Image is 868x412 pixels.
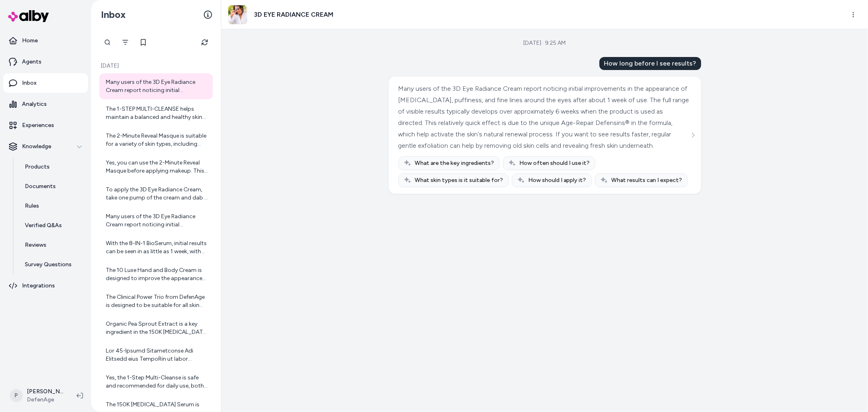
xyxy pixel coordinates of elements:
[99,127,213,153] a: The 2-Minute Reveal Masque is suitable for a variety of skin types, including oily, dry, and comb...
[99,181,213,207] a: To apply the 3D Eye Radiance Cream, take one pump of the cream and dab it three times below and t...
[99,369,213,395] a: Yes, the 1-Step Multi-Cleanse is safe and recommended for daily use, both in the morning and at n...
[197,34,213,50] button: Refresh
[17,216,88,235] a: Verified Q&As
[254,10,333,20] h3: 3D EYE RADIANCE CREAM
[25,241,46,249] p: Reviews
[99,288,213,314] a: The Clinical Power Trio from DefenAge is designed to be suitable for all skin types. It is formul...
[529,176,586,184] span: How should I apply it?
[25,261,72,269] p: Survey Questions
[106,347,208,363] div: Lor 45-Ipsumd Sitametconse Adi Elitsedd eius TempoRin ut labor etdolorem aliq enimadm ven quisn e...
[106,213,208,229] div: Many users of the 3D Eye Radiance Cream report noticing initial improvements in the appearance of...
[3,73,88,93] a: Inbox
[612,176,682,184] span: What results can I expect?
[688,130,698,140] button: See more
[415,159,494,167] span: What are the key ingredients?
[3,52,88,72] a: Agents
[520,159,590,167] span: How often should I use it?
[17,255,88,274] a: Survey Questions
[99,342,213,368] a: Lor 45-Ipsumd Sitametconse Adi Elitsedd eius TempoRin ut labor etdolorem aliq enimadm ven quisn e...
[17,235,88,255] a: Reviews
[3,31,88,50] a: Home
[22,121,54,129] p: Experiences
[106,159,208,175] div: Yes, you can use the 2-Minute Reveal Masque before applying makeup. This masque helps to reveal f...
[398,83,689,151] div: Many users of the 3D Eye Radiance Cream report noticing initial improvements in the appearance of...
[25,221,62,230] p: Verified Q&As
[8,10,49,22] img: alby Logo
[106,132,208,148] div: The 2-Minute Reveal Masque is suitable for a variety of skin types, including oily, dry, and comb...
[3,137,88,156] button: Knowledge
[17,196,88,216] a: Rules
[599,57,701,70] div: How long before I see results?
[3,116,88,135] a: Experiences
[106,78,208,94] div: Many users of the 3D Eye Radiance Cream report noticing initial improvements in the appearance of...
[106,186,208,202] div: To apply the 3D Eye Radiance Cream, take one pump of the cream and dab it three times below and t...
[17,157,88,177] a: Products
[25,182,56,191] p: Documents
[117,34,133,50] button: Filter
[99,62,213,70] p: [DATE]
[99,100,213,126] a: The 1-STEP MULTI-CLEANSE helps maintain a balanced and healthy skin environment by supporting the...
[5,383,70,409] button: P[PERSON_NAME]DefenAge
[99,154,213,180] a: Yes, you can use the 2-Minute Reveal Masque before applying makeup. This masque helps to reveal f...
[228,5,247,24] img: products_outside_4_of_37_.jpg
[22,100,47,108] p: Analytics
[22,37,38,45] p: Home
[106,239,208,256] div: With the 8-IN-1 BioSerum, initial results can be seen in as little as 1 week, with the full range...
[3,94,88,114] a: Analytics
[99,208,213,234] a: Many users of the 3D Eye Radiance Cream report noticing initial improvements in the appearance of...
[524,39,566,47] div: [DATE] · 9:25 AM
[22,79,37,87] p: Inbox
[101,9,126,21] h2: Inbox
[10,389,23,402] span: P
[106,266,208,283] div: The 10 Luxe Hand and Body Cream is designed to improve the appearance of crepey skin by visibly e...
[22,58,42,66] p: Agents
[22,142,51,151] p: Knowledge
[25,163,50,171] p: Products
[3,276,88,296] a: Integrations
[27,396,63,404] span: DefenAge
[106,105,208,121] div: The 1-STEP MULTI-CLEANSE helps maintain a balanced and healthy skin environment by supporting the...
[99,234,213,261] a: With the 8-IN-1 BioSerum, initial results can be seen in as little as 1 week, with the full range...
[99,73,213,99] a: Many users of the 3D Eye Radiance Cream report noticing initial improvements in the appearance of...
[27,388,63,396] p: [PERSON_NAME]
[99,261,213,287] a: The 10 Luxe Hand and Body Cream is designed to improve the appearance of crepey skin by visibly e...
[106,293,208,309] div: The Clinical Power Trio from DefenAge is designed to be suitable for all skin types. It is formul...
[106,374,208,390] div: Yes, the 1-Step Multi-Cleanse is safe and recommended for daily use, both in the morning and at n...
[25,202,39,210] p: Rules
[17,177,88,196] a: Documents
[415,176,503,184] span: What skin types is it suitable for?
[99,315,213,341] a: Organic Pea Sprout Extract is a key ingredient in the 150K [MEDICAL_DATA] Serum known for its ben...
[106,320,208,336] div: Organic Pea Sprout Extract is a key ingredient in the 150K [MEDICAL_DATA] Serum known for its ben...
[22,282,55,290] p: Integrations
